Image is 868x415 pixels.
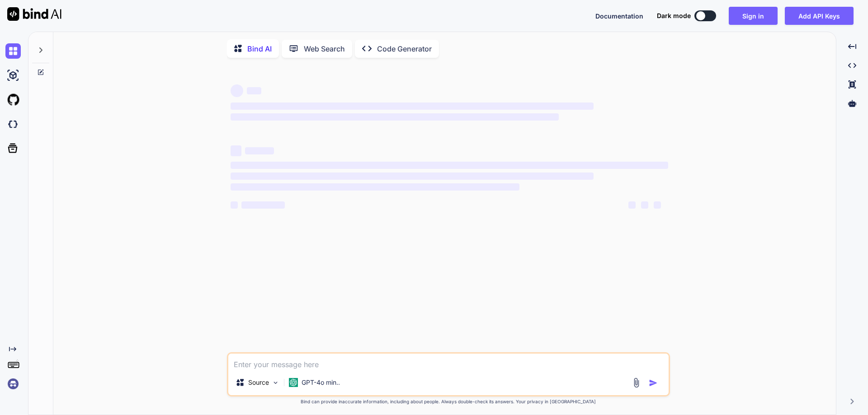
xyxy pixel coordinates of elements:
[5,376,21,392] img: signin
[631,378,642,388] img: attachment
[5,68,21,83] img: ai-studio
[595,12,643,20] span: Documentation
[241,201,285,209] span: ‌
[248,378,269,387] p: Source
[302,378,340,387] p: GPT-4o min..
[657,11,691,20] span: Dark mode
[247,87,261,94] span: ‌
[628,201,636,209] span: ‌
[377,43,432,54] p: Code Generator
[231,113,559,121] span: ‌
[641,201,648,209] span: ‌
[649,378,658,387] img: icon
[227,398,670,405] p: Bind can provide inaccurate information, including about people. Always double-check its answers....
[231,162,668,169] span: ‌
[785,7,854,25] button: Add API Keys
[247,43,272,54] p: Bind AI
[231,145,241,156] span: ‌
[5,117,21,132] img: darkCloudIdeIcon
[245,147,274,154] span: ‌
[231,183,519,191] span: ‌
[231,173,594,180] span: ‌
[231,103,594,110] span: ‌
[654,201,661,209] span: ‌
[5,43,21,59] img: chat
[729,7,778,25] button: Sign in
[7,7,61,21] img: Bind AI
[289,378,298,387] img: GPT-4o mini
[272,379,279,387] img: Pick Models
[231,201,238,209] span: ‌
[5,92,21,107] img: githubLight
[595,11,643,21] button: Documentation
[304,43,345,54] p: Web Search
[231,84,243,97] span: ‌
